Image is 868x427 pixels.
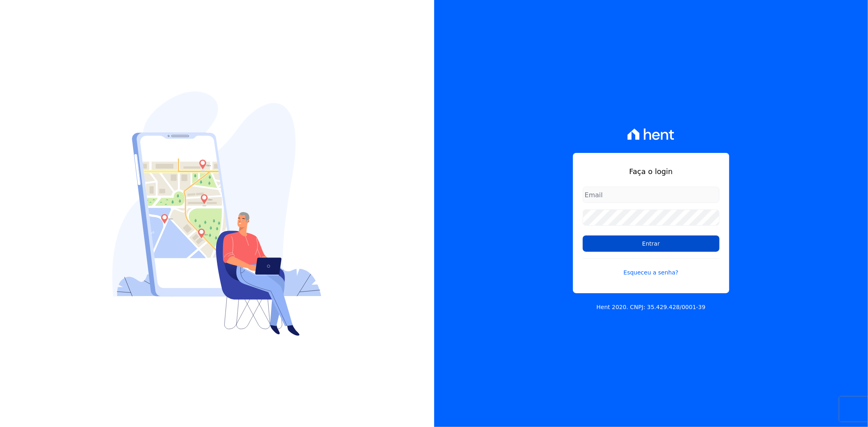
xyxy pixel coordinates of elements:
input: Entrar [583,235,719,252]
a: Esqueceu a senha? [583,258,719,277]
p: Hent 2020. CNPJ: 35.429.428/0001-39 [597,303,706,312]
h1: Faça o login [583,166,719,177]
input: Email [583,187,719,203]
img: Login [112,91,321,336]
